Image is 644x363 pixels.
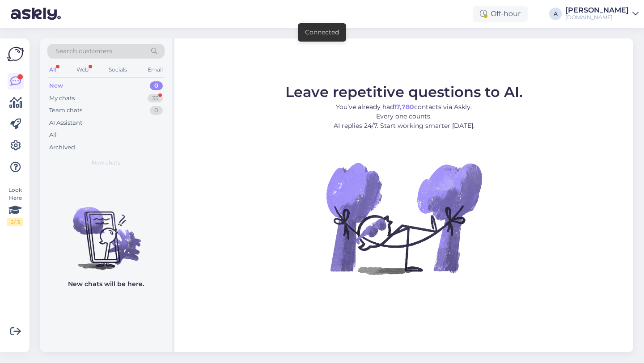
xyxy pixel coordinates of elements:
[565,7,629,14] div: [PERSON_NAME]
[549,8,562,20] div: A
[49,81,63,90] div: New
[394,103,414,111] b: 17,780
[92,159,120,167] span: New chats
[285,102,523,131] p: You’ve already had contacts via Askly. Every one counts. AI replies 24/7. Start working smarter [...
[75,64,90,76] div: Web
[49,143,75,152] div: Archived
[7,186,23,226] div: Look Here
[146,64,165,76] div: Email
[323,138,484,299] img: No Chat active
[68,279,144,289] p: New chats will be here.
[565,14,629,21] div: [DOMAIN_NAME]
[7,46,24,63] img: Askly Logo
[150,81,163,90] div: 0
[49,118,82,127] div: AI Assistant
[285,83,523,101] span: Leave repetitive questions to AI.
[148,94,163,103] div: 33
[47,64,58,76] div: All
[40,191,172,271] img: No chats
[49,106,82,115] div: Team chats
[7,218,23,226] div: 2 / 3
[49,94,75,103] div: My chats
[473,6,528,22] div: Off-hour
[49,131,57,139] div: All
[55,46,112,56] span: Search customers
[150,106,163,115] div: 0
[107,64,129,76] div: Socials
[565,7,639,21] a: [PERSON_NAME][DOMAIN_NAME]
[305,28,339,37] div: Connected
